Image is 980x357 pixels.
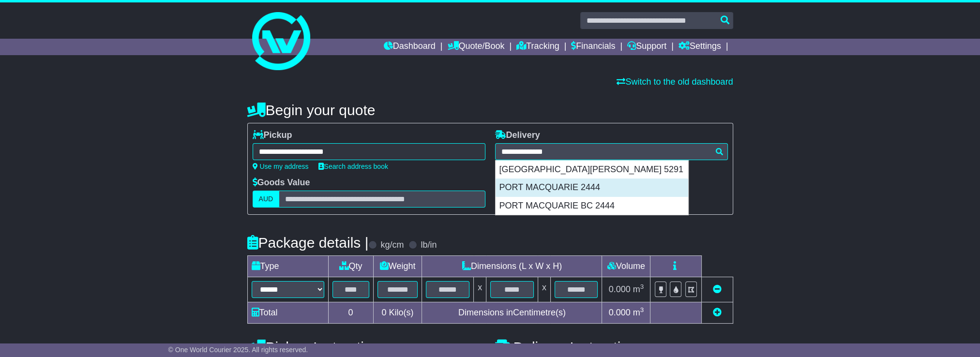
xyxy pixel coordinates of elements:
td: Dimensions (L x W x H) [422,256,602,277]
span: 0.000 [609,308,631,317]
a: Support [627,39,666,55]
span: 0.000 [609,284,631,294]
td: Dimensions in Centimetre(s) [422,302,602,324]
sup: 3 [640,283,644,290]
span: m [633,284,644,294]
h4: Delivery Instructions [495,339,733,355]
div: PORT MACQUARIE 2444 [496,178,688,197]
sup: 3 [640,306,644,313]
div: PORT MACQUARIE BC 2444 [496,197,688,215]
label: Pickup [253,130,292,141]
label: Delivery [495,130,540,141]
a: Use my address [253,163,309,170]
label: AUD [253,191,280,208]
label: lb/in [421,240,437,251]
td: Weight [373,256,422,277]
td: Kilo(s) [373,302,422,324]
td: Qty [328,256,373,277]
span: m [633,308,644,317]
span: © One World Courier 2025. All rights reserved. [168,346,308,354]
a: Switch to the old dashboard [617,77,733,87]
a: Remove this item [713,284,722,294]
a: Tracking [516,39,559,55]
h4: Pickup Instructions [247,339,485,355]
td: Volume [602,256,650,277]
a: Add new item [713,308,722,317]
td: Total [247,302,328,324]
a: Search address book [318,163,388,170]
div: [GEOGRAPHIC_DATA][PERSON_NAME] 5291 [496,161,688,179]
td: x [538,277,550,302]
td: x [474,277,486,302]
h4: Begin your quote [247,102,733,118]
td: 0 [328,302,373,324]
a: Dashboard [384,39,436,55]
a: Quote/Book [447,39,504,55]
a: Settings [678,39,721,55]
span: 0 [381,308,386,317]
a: Financials [571,39,615,55]
td: Type [247,256,328,277]
label: Goods Value [253,178,310,188]
label: kg/cm [380,240,404,251]
h4: Package details | [247,235,369,251]
typeahead: Please provide city [495,143,728,160]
